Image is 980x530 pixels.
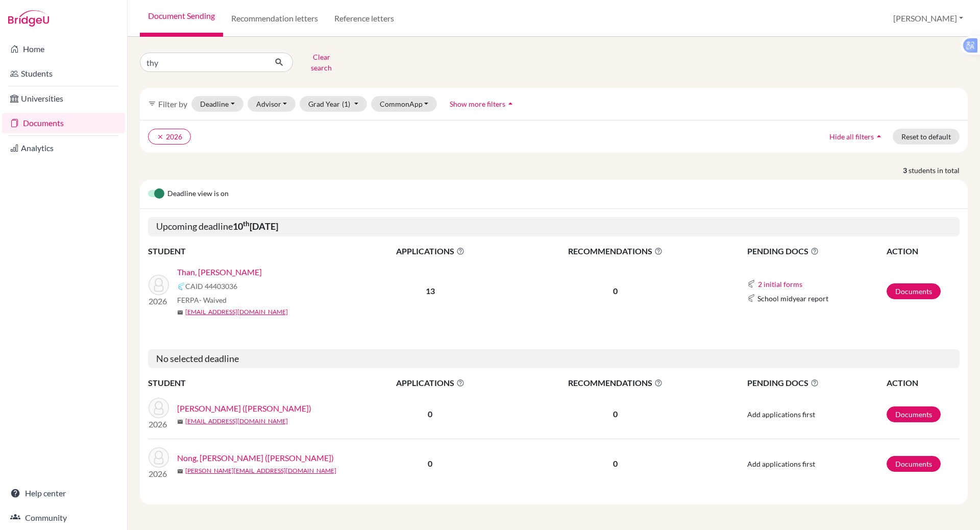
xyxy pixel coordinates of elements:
span: - Waived [199,296,227,304]
b: 0 [428,459,432,468]
p: 2026 [149,418,169,430]
span: Hide all filters [829,132,874,141]
a: Community [2,508,125,528]
a: Documents [887,406,941,422]
a: [EMAIL_ADDRESS][DOMAIN_NAME] [185,307,288,317]
span: Add applications first [747,460,815,468]
a: Home [2,39,125,59]
button: Show more filtersarrow_drop_up [441,96,524,112]
span: Filter by [158,99,187,109]
span: Add applications first [747,410,815,419]
a: Analytics [2,138,125,158]
span: mail [177,419,183,425]
span: RECOMMENDATIONS [509,245,722,257]
p: 0 [509,408,722,420]
button: Advisor [248,96,296,112]
span: mail [177,468,183,474]
img: Nghiem, Gia Thy (Luna) [149,398,169,418]
span: APPLICATIONS [353,377,508,389]
button: 2 initial forms [757,278,803,290]
th: ACTION [886,376,960,390]
button: clear2026 [148,129,191,144]
button: [PERSON_NAME] [889,9,968,28]
i: clear [157,133,164,140]
button: Hide all filtersarrow_drop_up [821,129,893,144]
a: Documents [2,113,125,133]
a: Universities [2,88,125,109]
span: Show more filters [450,100,505,108]
p: 2026 [149,295,169,307]
p: 0 [509,457,722,470]
p: 0 [509,285,722,297]
i: arrow_drop_up [505,99,516,109]
span: PENDING DOCS [747,377,886,389]
span: RECOMMENDATIONS [509,377,722,389]
span: APPLICATIONS [353,245,508,257]
th: STUDENT [148,245,352,258]
h5: Upcoming deadline [148,217,960,236]
span: students in total [909,165,968,176]
img: Bridge-U [8,10,49,27]
span: PENDING DOCS [747,245,886,257]
strong: 3 [903,165,909,176]
img: Common App logo [177,282,185,291]
a: Nong, [PERSON_NAME] ([PERSON_NAME]) [177,452,334,464]
span: mail [177,309,183,316]
button: CommonApp [371,96,437,112]
img: Common App logo [747,294,755,302]
b: 13 [426,286,435,296]
span: CAID 44403036 [185,281,237,292]
th: ACTION [886,245,960,258]
img: Common App logo [747,280,755,288]
button: Clear search [293,49,350,76]
button: Grad Year(1) [300,96,367,112]
h5: No selected deadline [148,349,960,369]
a: Help center [2,483,125,503]
a: Than, [PERSON_NAME] [177,266,262,278]
button: Reset to default [893,129,960,144]
i: filter_list [148,100,156,108]
span: FERPA [177,295,227,305]
img: Nong, Quynh Anh Thy (Amelia) [149,447,169,468]
a: [EMAIL_ADDRESS][DOMAIN_NAME] [185,417,288,426]
span: School midyear report [757,293,828,304]
a: Documents [887,283,941,299]
a: [PERSON_NAME] ([PERSON_NAME]) [177,402,311,415]
a: [PERSON_NAME][EMAIL_ADDRESS][DOMAIN_NAME] [185,466,336,475]
span: Deadline view is on [167,188,229,200]
p: 2026 [149,468,169,480]
img: Than, Trong Dan Thy [149,275,169,295]
i: arrow_drop_up [874,131,884,141]
button: Deadline [191,96,243,112]
span: (1) [342,100,350,108]
b: 0 [428,409,432,419]
a: Students [2,63,125,84]
input: Find student by name... [140,53,266,72]
sup: th [243,220,250,228]
th: STUDENT [148,376,352,390]
a: Documents [887,456,941,472]
b: 10 [DATE] [233,221,278,232]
